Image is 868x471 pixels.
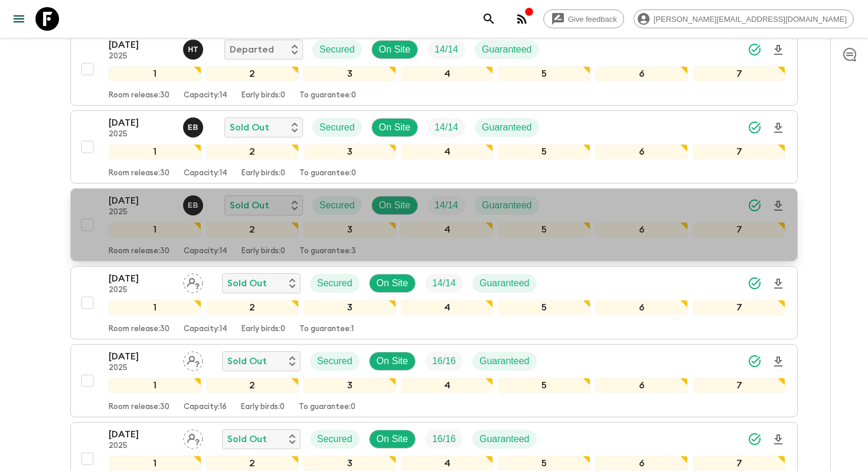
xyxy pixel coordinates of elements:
div: 5 [498,456,590,471]
div: 7 [693,378,785,393]
p: Guaranteed [479,432,530,446]
div: 4 [401,300,494,315]
div: 1 [109,66,201,81]
p: Sold Out [227,354,267,368]
p: E B [188,201,198,210]
p: 14 / 14 [435,198,458,212]
p: 14 / 14 [435,42,458,57]
button: [DATE]2025Heldi TurhaniDepartedSecuredOn SiteTrip FillGuaranteed1234567Room release:30Capacity:14... [70,32,798,106]
span: [PERSON_NAME][EMAIL_ADDRESS][DOMAIN_NAME] [647,15,853,24]
div: Secured [310,430,360,449]
p: On Site [379,198,410,212]
p: [DATE] [109,272,174,286]
div: Secured [312,196,362,215]
div: Trip Fill [425,274,463,293]
p: To guarantee: 0 [299,403,355,412]
p: 14 / 14 [432,276,456,290]
div: 6 [595,456,688,471]
div: 5 [498,300,590,315]
div: Secured [310,352,360,371]
p: To guarantee: 3 [299,247,356,256]
div: On Site [369,274,416,293]
svg: Download Onboarding [771,121,785,135]
p: To guarantee: 1 [299,325,354,334]
p: On Site [377,276,408,290]
p: 2025 [109,208,174,217]
p: 2025 [109,130,174,139]
div: 2 [206,456,299,471]
p: [DATE] [109,194,174,208]
p: Room release: 30 [109,403,169,412]
div: 4 [401,456,494,471]
p: On Site [379,120,410,135]
div: 7 [693,300,785,315]
div: On Site [369,352,416,371]
p: Sold Out [230,198,269,212]
div: Secured [312,118,362,137]
p: Early birds: 0 [242,247,285,256]
div: 4 [401,144,494,159]
div: Trip Fill [428,118,465,137]
div: 6 [595,378,688,393]
svg: Synced Successfully [748,42,762,57]
div: 4 [401,378,494,393]
p: Guaranteed [482,42,532,57]
p: E B [188,123,198,132]
p: Secured [317,432,353,446]
p: Capacity: 14 [184,325,227,334]
p: 16 / 16 [432,354,456,368]
p: Early birds: 0 [242,91,285,100]
p: Capacity: 14 [184,247,227,256]
p: Sold Out [227,432,267,446]
div: Secured [312,40,362,59]
p: [DATE] [109,38,174,52]
svg: Synced Successfully [748,120,762,135]
p: Early birds: 0 [242,325,285,334]
div: 5 [498,144,590,159]
p: 16 / 16 [432,432,456,446]
div: 5 [498,222,590,237]
div: 7 [693,144,785,159]
button: [DATE]2025Assign pack leaderSold OutSecuredOn SiteTrip FillGuaranteed1234567Room release:30Capaci... [70,344,798,417]
div: 2 [206,378,299,393]
p: [DATE] [109,349,174,364]
div: 3 [304,222,396,237]
svg: Download Onboarding [771,277,785,291]
svg: Download Onboarding [771,199,785,213]
p: Departed [230,42,274,57]
div: 2 [206,66,299,81]
div: 2 [206,222,299,237]
div: 2 [206,300,299,315]
p: Secured [319,198,355,212]
div: Trip Fill [428,40,465,59]
div: 4 [401,66,494,81]
p: Room release: 30 [109,325,169,334]
button: [DATE]2025Erild BallaSold OutSecuredOn SiteTrip FillGuaranteed1234567Room release:30Capacity:14Ea... [70,110,798,184]
div: 1 [109,222,201,237]
p: 14 / 14 [435,120,458,135]
p: 2025 [109,441,174,451]
p: 2025 [109,364,174,373]
svg: Synced Successfully [748,198,762,212]
button: menu [7,7,31,31]
svg: Download Onboarding [771,43,785,57]
p: Secured [319,42,355,57]
div: [PERSON_NAME][EMAIL_ADDRESS][DOMAIN_NAME] [634,9,854,28]
p: Sold Out [230,120,269,135]
p: 2025 [109,286,174,295]
div: 1 [109,144,201,159]
div: 4 [401,222,494,237]
p: Guaranteed [479,276,530,290]
p: To guarantee: 0 [299,169,356,178]
p: Early birds: 0 [241,403,285,412]
div: 3 [304,456,396,471]
p: Guaranteed [479,354,530,368]
p: Room release: 30 [109,247,169,256]
div: 6 [595,222,688,237]
svg: Synced Successfully [748,276,762,290]
div: 5 [498,378,590,393]
svg: Synced Successfully [748,432,762,446]
div: 7 [693,66,785,81]
span: Assign pack leader [183,355,203,364]
button: search adventures [477,7,501,31]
